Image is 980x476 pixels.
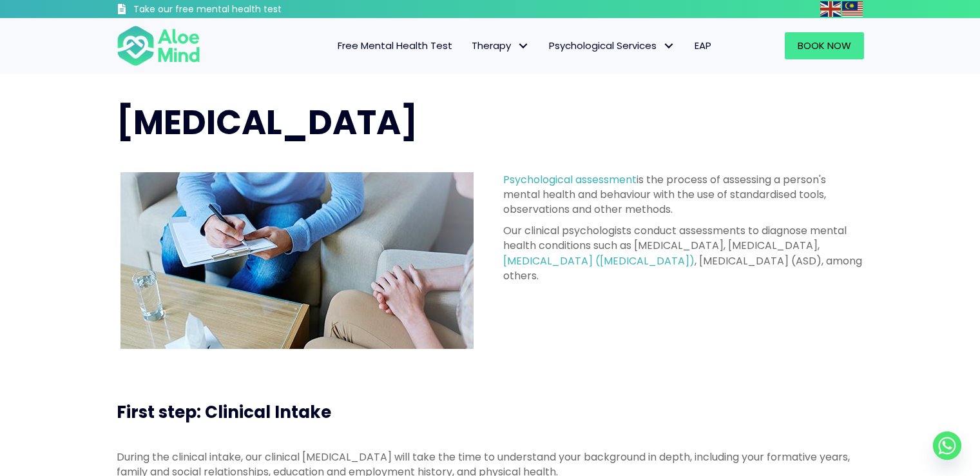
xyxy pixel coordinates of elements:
span: Therapy: submenu [514,37,533,55]
span: EAP [695,39,711,52]
a: EAP [685,32,721,59]
a: Malay [842,1,864,16]
a: Psychological ServicesPsychological Services: submenu [539,32,685,59]
img: en [820,1,841,17]
span: First step: Clinical Intake [117,401,331,424]
a: Book Now [785,32,864,59]
span: Free Mental Health Test [338,39,452,52]
a: [MEDICAL_DATA] ([MEDICAL_DATA]) [503,253,695,268]
a: Whatsapp [933,431,961,460]
a: TherapyTherapy: submenu [462,32,539,59]
span: Psychological Services: submenu [660,37,678,55]
span: [MEDICAL_DATA] [117,99,418,146]
img: Aloe mind Logo [117,25,200,67]
nav: Menu [217,32,721,59]
p: is the process of assessing a person's mental health and behaviour with the use of standardised t... [503,172,864,217]
img: Aloe Mind Malaysia | Mental Healthcare Services in Malaysia and Singapore [120,172,474,349]
p: Our clinical psychologists conduct assessments to diagnose mental health conditions such as [MEDI... [503,223,864,283]
span: Book Now [798,39,851,52]
a: Take our free mental health test [117,3,351,18]
span: Psychological Services [549,39,675,52]
h3: Take our free mental health test [133,3,351,16]
span: Therapy [472,39,530,52]
img: ms [842,1,863,17]
a: English [820,1,842,16]
a: Free Mental Health Test [328,32,462,59]
a: Psychological assessment [503,172,637,187]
